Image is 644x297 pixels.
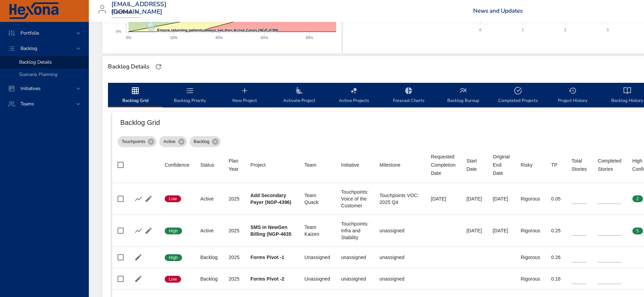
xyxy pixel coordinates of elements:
div: unassigned [380,227,420,234]
span: Project History [549,87,596,105]
div: Project [250,161,266,169]
text: 60% [261,36,268,40]
div: 2025 [229,195,239,202]
div: Raintree [111,7,141,18]
div: Unassigned [304,254,330,261]
span: Scenario Planning [19,71,57,78]
div: 2025 [229,275,239,282]
b: SMS in NewGen Billing (NGP-4635 [250,224,291,237]
div: 0.26 [551,254,561,261]
span: Low [165,276,181,282]
div: Backlog [190,136,221,147]
div: Touchpoints VOC: 2025 Q4 [380,192,420,206]
button: Edit Project Details [143,194,154,204]
text: 80% [306,36,313,40]
button: Refresh Page [153,62,164,72]
span: Forecast Charts [385,87,432,105]
div: 2025 [229,227,239,234]
span: Original End Date [493,153,510,177]
div: TP [551,161,557,169]
div: Touchpoints [118,136,156,147]
span: Backlog Priority [167,87,213,105]
b: Forms Pivot -2 [250,276,284,282]
div: Risky [521,161,533,169]
div: Unassigned [304,275,330,282]
span: Status [200,161,218,169]
div: Sort [572,157,587,173]
div: Sort [250,161,266,169]
div: Team Quack [304,192,330,206]
text: 0 [479,28,481,32]
div: Sort [431,153,455,177]
div: Touchpoints: Infra and Stability [341,220,368,241]
div: Rigorous [521,227,540,234]
button: Edit Project Details [133,274,143,284]
a: News and Updates [473,7,523,15]
img: Hexona [8,2,59,20]
span: Milestone [380,161,420,169]
span: Active Projects [331,87,377,105]
span: TP [551,161,561,169]
div: Plan Year [229,157,239,173]
div: Milestone [380,161,400,169]
div: Active [200,227,218,234]
div: Sort [598,157,621,173]
div: Sort [304,161,316,169]
h3: [EMAIL_ADDRESS][DOMAIN_NAME] [111,1,166,15]
span: Backlog Details [19,59,52,65]
text: Ensure returning patients always see their Active Cases (NGP-4789) [157,28,278,32]
div: Active [159,136,187,147]
span: Backlog Burnup [440,87,487,105]
span: 2 [632,196,643,202]
div: Sort [551,161,557,169]
span: High [165,228,182,234]
div: Status [200,161,214,169]
div: Team Kaizen [304,224,330,237]
div: Sort [467,157,482,173]
div: Team [304,161,316,169]
span: Backlog [15,45,43,52]
div: Total Stories [572,157,587,173]
div: Sort [200,161,214,169]
span: New Project [221,87,268,105]
div: Backlog [200,254,218,261]
span: 5 [632,228,643,234]
div: Requested Completion Date [431,153,455,177]
span: High [165,255,182,261]
div: Backlog Details [106,61,151,72]
div: Sort [165,161,189,169]
span: Touchpoints [118,138,149,145]
div: 2025 [229,254,239,261]
div: 0.16 [551,275,561,282]
div: Sort [521,161,533,169]
button: Edit Project Details [143,225,154,236]
span: Initiative [341,161,368,169]
div: 0.05 [551,195,561,202]
button: Show Burnup [133,225,143,236]
div: Rigorous [521,275,540,282]
div: Start Date [467,157,482,173]
text: 20% [170,36,178,40]
span: Initiatives [15,85,46,92]
div: Sort [493,153,510,177]
b: Add Secondary Payer (NGP-4396) [250,193,291,205]
text: 2 [564,28,566,32]
div: [DATE] [493,195,510,202]
b: Forms Pivot -1 [250,255,284,260]
div: Initiative [341,161,359,169]
div: Completed Stories [598,157,621,173]
span: Low [165,196,181,202]
div: Sort [341,161,359,169]
span: Active [159,138,179,145]
text: 3 [606,28,608,32]
div: unassigned [341,254,368,261]
text: 1 [522,28,524,32]
div: Touchpoints: Voice of the Customer [341,189,368,209]
div: [DATE] [431,195,455,202]
button: Edit Project Details [133,252,143,262]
